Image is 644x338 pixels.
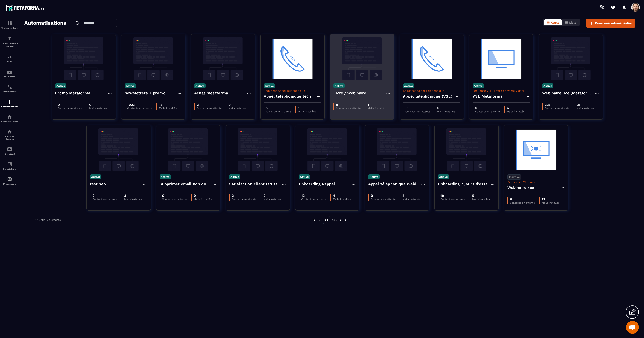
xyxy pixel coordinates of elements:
p: Mails installés [263,198,281,201]
p: 3 [124,194,142,198]
h4: Supprimer email non ouvert apres 60 jours [160,181,212,187]
a: formationformationTunnel de vente Site web [1,33,18,51]
p: Contacts en attente [336,107,361,110]
p: 01 [323,216,330,224]
p: 1 [298,106,316,110]
h4: Onboarding 7 jours d'essai [438,181,489,187]
p: 6 [437,106,455,110]
img: automation-background [194,37,252,80]
img: automations [7,176,12,182]
p: Contacts en attente [475,110,500,113]
p: 1023 [127,103,152,107]
p: 6 [507,106,525,110]
img: automation-background [333,37,391,80]
img: automation-background [473,37,530,80]
p: Contacts en attente [510,201,535,204]
p: Contacts en attente [405,110,430,113]
p: Contacts en attente [371,198,396,201]
p: Active [229,174,240,179]
p: 2 [232,194,256,198]
button: Créer une automatisation [586,19,635,28]
p: Active [333,83,345,88]
img: email [7,147,12,152]
p: IA prospects [1,183,18,185]
h4: Webinaire xxx [507,185,534,191]
img: prev [317,218,321,222]
p: Tunnel de vente Site web [1,42,18,48]
p: Webinaire [1,76,18,78]
img: formation [7,54,12,59]
a: automationsautomationsWebinaire [1,66,18,81]
p: 0 [405,106,430,110]
p: Mails installés [402,198,420,201]
a: social-networksocial-networkRéseaux Sociaux [1,126,18,143]
p: 13 [301,194,326,198]
img: automation-background [542,37,599,80]
p: Active [125,83,136,88]
p: 0 [371,194,396,198]
p: Contacts en attente [232,198,256,201]
a: formationformationTableau de bord [1,18,18,33]
span: Créer une automatisation [595,21,633,25]
p: Mails installés [507,110,525,113]
p: Contacts en attente [127,107,152,110]
p: Active [90,174,101,179]
p: Active [403,83,414,88]
img: automation-background [90,128,147,171]
p: 0 [510,197,535,201]
img: automation-background [403,37,460,80]
p: Contacts en attente [440,198,465,201]
p: 0 [58,103,82,107]
img: automation-background [125,37,182,80]
p: Contacts en attente [266,110,291,113]
img: next [344,218,348,222]
p: Active [264,83,275,88]
h4: Appel téléphonique Webinaire live [368,181,420,187]
p: Active [438,174,449,179]
img: formation [7,21,12,26]
p: CRM [1,61,18,63]
p: Contacts en attente [197,107,222,110]
span: Carte [551,21,559,24]
p: Mails installés [542,201,559,204]
img: automation-background [160,128,217,171]
h4: Achat metaforma [194,90,228,96]
p: Espace membre [1,120,18,123]
img: automation-background [368,128,426,171]
p: 0 [475,106,500,110]
p: 1-15 sur 17 éléments [35,218,61,221]
p: Mails installés [89,107,107,110]
div: Mở cuộc trò chuyện [626,321,639,334]
h2: Automatisations [24,19,66,28]
p: Contacts en attente [58,107,82,110]
img: prev [312,218,316,222]
p: 0 [336,103,361,107]
p: Comptabilité [1,168,18,170]
p: Séquences Webinaire [507,181,565,184]
img: accountant [7,162,12,167]
p: Mails installés [576,107,594,110]
p: Séquence Appel Téléphonique [403,89,460,92]
p: 0 [162,194,187,198]
img: next [339,218,343,222]
p: 0 [228,103,246,107]
img: automation-background [507,128,565,171]
button: Liste [562,19,579,25]
p: 19 [440,194,465,198]
p: 2 [266,106,291,110]
p: Active [368,174,380,179]
h4: Appel téléphonique (VSL) [403,93,452,99]
h4: Livre / webinaire [333,90,366,96]
p: E-mailing [1,153,18,155]
p: Réseaux Sociaux [1,135,18,140]
p: 13 [542,197,559,201]
p: de 2 [332,218,337,222]
p: 1 [368,103,385,107]
h4: test seb [90,181,106,187]
img: automation-background [55,37,112,80]
p: Inactive [507,174,521,180]
h4: Webinaire live (Metaforma) [542,90,594,96]
p: Active [194,83,206,88]
h4: Satisfaction client (trustpilot) [229,181,281,187]
p: 4 [333,194,351,198]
